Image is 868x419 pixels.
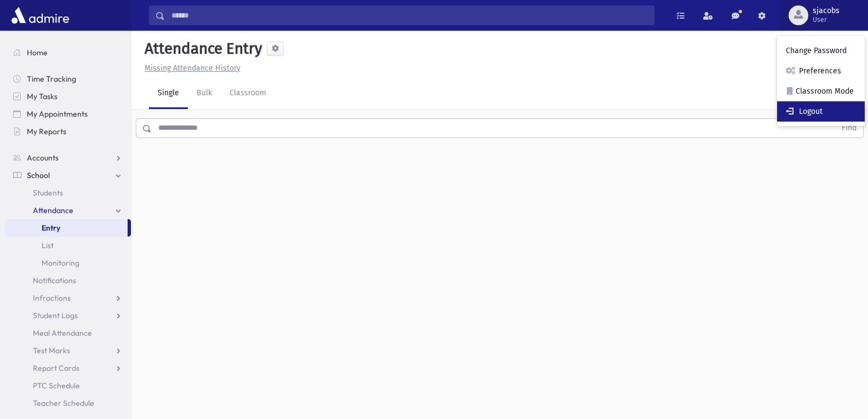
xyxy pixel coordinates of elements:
[42,240,54,250] span: List
[4,70,131,88] a: Time Tracking
[42,223,60,233] span: Entry
[4,88,131,105] a: My Tasks
[4,289,131,307] a: Infractions
[33,293,71,303] span: Infractions
[4,377,131,394] a: PTC Schedule
[27,170,50,180] span: School
[33,275,76,285] span: Notifications
[33,363,79,373] span: Report Cards
[27,48,48,58] span: Home
[140,64,240,73] a: Missing Attendance History
[165,5,654,25] input: Search
[777,61,865,81] a: Preferences
[4,184,131,202] a: Students
[27,127,66,136] span: My Reports
[813,7,840,15] span: sjacobs
[221,78,275,109] a: Classroom
[4,44,131,61] a: Home
[4,394,131,412] a: Teacher Schedule
[27,153,59,163] span: Accounts
[813,15,840,24] span: User
[777,101,865,122] a: Logout
[140,39,262,58] h5: Attendance Entry
[33,381,80,391] span: PTC Schedule
[145,64,240,73] u: Missing Attendance History
[4,202,131,219] a: Attendance
[33,346,70,355] span: Test Marks
[4,307,131,324] a: Student Logs
[33,205,73,215] span: Attendance
[4,237,131,254] a: List
[33,311,78,320] span: Student Logs
[4,254,131,272] a: Monitoring
[27,91,58,101] span: My Tasks
[33,188,63,198] span: Students
[149,78,188,109] a: Single
[4,272,131,289] a: Notifications
[4,105,131,123] a: My Appointments
[33,398,94,408] span: Teacher Schedule
[27,74,76,84] span: Time Tracking
[777,81,865,101] a: Classroom Mode
[777,41,865,61] a: Change Password
[4,167,131,184] a: School
[9,4,72,26] img: AdmirePro
[835,119,863,137] button: Find
[27,109,88,119] span: My Appointments
[4,324,131,342] a: Meal Attendance
[4,342,131,359] a: Test Marks
[4,219,128,237] a: Entry
[4,149,131,167] a: Accounts
[188,78,221,109] a: Bulk
[4,359,131,377] a: Report Cards
[42,258,79,268] span: Monitoring
[4,123,131,140] a: My Reports
[33,328,92,338] span: Meal Attendance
